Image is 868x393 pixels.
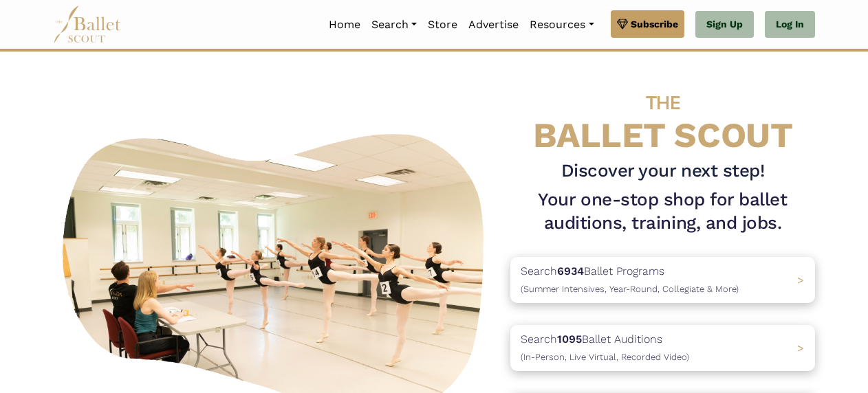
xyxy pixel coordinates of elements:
[524,10,599,39] a: Resources
[521,284,739,294] span: (Summer Intensives, Year-Round, Collegiate & More)
[557,265,584,278] b: 6934
[631,16,678,32] span: Subscribe
[797,273,804,287] span: >
[521,330,689,366] p: Search Ballet Auditions
[323,10,366,39] a: Home
[510,79,815,154] h4: BALLET SCOUT
[422,10,463,39] a: Store
[557,333,582,346] b: 1095
[521,262,739,297] p: Search Ballet Programs
[521,352,689,362] span: (In-Person, Live Virtual, Recorded Video)
[366,10,422,39] a: Search
[611,10,684,38] a: Subscribe
[463,10,524,39] a: Advertise
[510,325,815,371] a: Search1095Ballet Auditions(In-Person, Live Virtual, Recorded Video) >
[510,159,815,183] h3: Discover your next step!
[617,16,628,32] img: gem.svg
[510,188,815,235] h1: Your one-stop shop for ballet auditions, training, and jobs.
[646,91,680,114] span: THE
[797,341,804,355] span: >
[510,257,815,303] a: Search6934Ballet Programs(Summer Intensives, Year-Round, Collegiate & More)>
[695,11,754,38] a: Sign Up
[765,11,815,38] a: Log In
